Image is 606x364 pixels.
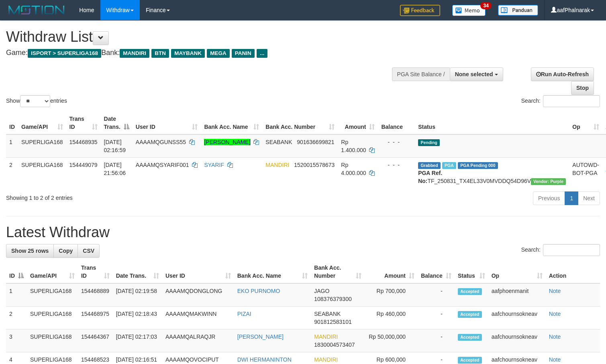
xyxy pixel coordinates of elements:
th: Balance [378,112,415,134]
th: Amount: activate to sort column ascending [338,112,378,134]
span: MEGA [207,49,230,58]
span: Marked by aafchoeunmanni [442,162,456,169]
a: Note [549,311,561,317]
th: Date Trans.: activate to sort column descending [101,112,133,134]
span: Grabbed [418,162,441,169]
td: [DATE] 02:18:43 [113,307,162,329]
th: Bank Acc. Number: activate to sort column ascending [311,260,365,283]
span: MANDIRI [314,333,338,340]
td: 1 [6,134,18,158]
span: Pending [418,139,440,146]
span: PANIN [232,49,255,58]
td: AAAAMQMAKWINN [162,307,234,329]
th: Date Trans.: activate to sort column ascending [113,260,162,283]
a: Copy [53,244,78,258]
span: None selected [455,71,493,77]
span: Vendor URL: https://trx4.1velocity.biz [531,178,566,185]
span: [DATE] 21:56:06 [104,162,126,176]
td: 3 [6,329,27,352]
th: ID: activate to sort column descending [6,260,27,283]
span: Accepted [458,357,482,364]
td: AAAAMQDONGLONG [162,283,234,307]
th: Bank Acc. Name: activate to sort column ascending [234,260,311,283]
h1: Latest Withdraw [6,224,600,240]
span: Copy 1830004573407 to clipboard [314,342,355,348]
span: Copy 108376379300 to clipboard [314,296,351,302]
span: MANDIRI [314,356,338,363]
th: Op: activate to sort column ascending [488,260,546,283]
td: aafchournsokneav [488,329,546,352]
span: AAAAMQGUNSS55 [136,139,186,145]
span: MANDIRI [120,49,149,58]
span: ISPORT > SUPERLIGA168 [28,49,101,58]
span: ... [257,49,267,58]
span: [DATE] 02:16:59 [104,139,126,153]
span: BTN [151,49,169,58]
img: Button%20Memo.svg [452,5,486,16]
td: [DATE] 02:19:58 [113,283,162,307]
span: Copy 901636699821 to clipboard [297,139,334,145]
div: - - - [381,161,412,169]
span: AAAAMQSYARIF001 [136,162,189,168]
a: Note [549,288,561,294]
td: aafchournsokneav [488,307,546,329]
td: - [418,329,455,352]
span: Accepted [458,334,482,341]
label: Show entries [6,95,67,107]
a: Note [549,333,561,340]
th: Bank Acc. Number: activate to sort column ascending [262,112,338,134]
img: MOTION_logo.png [6,4,67,16]
td: Rp 700,000 [365,283,418,307]
td: Rp 460,000 [365,307,418,329]
th: Balance: activate to sort column ascending [418,260,455,283]
div: - - - [381,138,412,146]
a: 1 [565,191,578,205]
td: SUPERLIGA168 [18,134,66,158]
td: SUPERLIGA168 [18,157,66,188]
td: AAAAMQALRAQJR [162,329,234,352]
span: SEABANK [314,311,341,317]
td: - [418,283,455,307]
span: CSV [83,248,94,254]
div: Showing 1 to 2 of 2 entries [6,191,247,202]
div: PGA Site Balance / [392,67,450,81]
span: PGA Pending [458,162,498,169]
td: 154464367 [78,329,113,352]
td: SUPERLIGA168 [27,307,78,329]
a: DWI HERMANINTON [237,356,292,363]
img: Feedback.jpg [400,5,440,16]
td: 2 [6,307,27,329]
th: Amount: activate to sort column ascending [365,260,418,283]
span: SEABANK [265,139,292,145]
th: Status: activate to sort column ascending [455,260,488,283]
a: Show 25 rows [6,244,54,258]
th: Status [415,112,569,134]
select: Showentries [20,95,50,107]
span: Rp 4.000.000 [341,162,366,176]
h1: Withdraw List [6,29,396,45]
td: 154468889 [78,283,113,307]
input: Search: [543,95,600,107]
td: 2 [6,157,18,188]
th: Trans ID: activate to sort column ascending [66,112,101,134]
span: Copy [59,248,73,254]
td: Rp 50,000,000 [365,329,418,352]
th: User ID: activate to sort column ascending [133,112,201,134]
button: None selected [450,67,503,81]
a: SYARIF [204,162,224,168]
h4: Game: Bank: [6,49,396,57]
td: SUPERLIGA168 [27,283,78,307]
td: SUPERLIGA168 [27,329,78,352]
a: Note [549,356,561,363]
a: Run Auto-Refresh [531,67,594,81]
span: Rp 1.400.000 [341,139,366,153]
img: panduan.png [498,5,538,16]
th: ID [6,112,18,134]
a: Stop [571,81,594,95]
a: EKO PURNOMO [237,288,280,294]
th: Game/API: activate to sort column ascending [27,260,78,283]
td: TF_250831_TX4EL33V0MVDDQ54D96V [415,157,569,188]
a: PIZAI [237,311,251,317]
th: Trans ID: activate to sort column ascending [78,260,113,283]
span: Copy 901812583101 to clipboard [314,319,351,325]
